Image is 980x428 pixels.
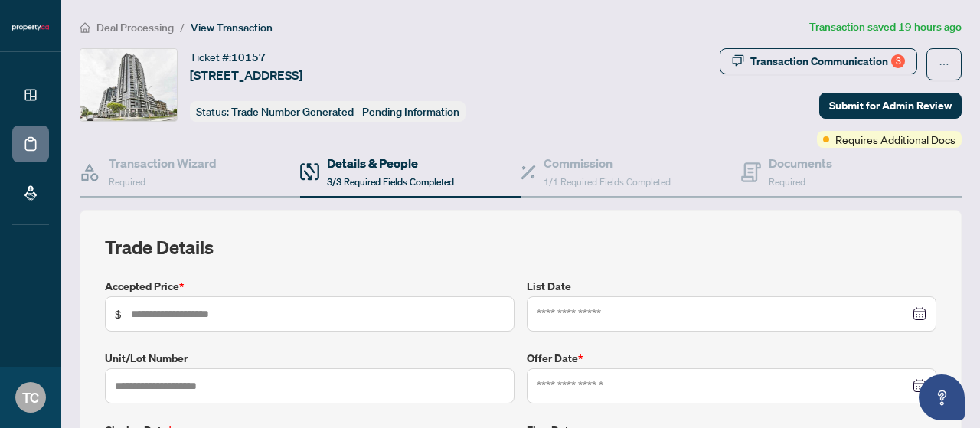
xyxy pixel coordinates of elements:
[80,49,177,121] img: IMG-E12018436_1.jpg
[544,154,671,172] h4: Commission
[80,22,90,33] span: home
[809,18,962,36] article: Transaction saved 19 hours ago
[190,101,465,122] div: Status:
[769,176,805,188] span: Required
[109,154,217,172] h4: Transaction Wizard
[109,176,145,188] span: Required
[190,66,302,84] span: [STREET_ADDRESS]
[105,350,514,367] label: Unit/Lot Number
[327,176,454,188] span: 3/3 Required Fields Completed
[191,21,273,34] span: View Transaction
[720,48,917,74] button: Transaction Communication3
[750,49,905,74] div: Transaction Communication
[231,105,459,119] span: Trade Number Generated - Pending Information
[12,23,49,32] img: logo
[231,51,266,64] span: 10157
[769,154,832,172] h4: Documents
[190,48,266,66] div: Ticket #:
[939,59,949,70] span: ellipsis
[544,176,671,188] span: 1/1 Required Fields Completed
[115,305,122,322] span: $
[22,387,39,408] span: TC
[891,54,905,68] div: 3
[96,21,174,34] span: Deal Processing
[527,350,936,367] label: Offer Date
[919,374,965,420] button: Open asap
[327,154,454,172] h4: Details & People
[105,235,936,260] h2: Trade Details
[835,131,955,148] span: Requires Additional Docs
[829,93,952,118] span: Submit for Admin Review
[105,278,514,295] label: Accepted Price
[819,93,962,119] button: Submit for Admin Review
[180,18,185,36] li: /
[527,278,936,295] label: List Date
